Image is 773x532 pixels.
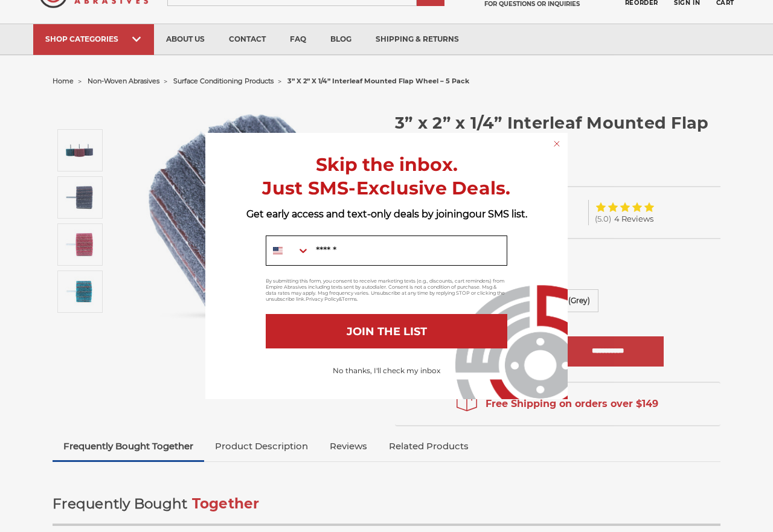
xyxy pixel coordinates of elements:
[551,138,563,150] button: Close dialog
[469,208,527,220] span: our SMS list.
[266,236,310,265] button: Search Countries
[246,208,469,220] span: Get early access and text-only deals by joining
[342,296,358,302] a: Terms.
[327,361,446,381] button: No thanks, I'll check my inbox
[316,153,458,176] span: Skip the inbox.
[266,314,507,348] button: JOIN THE LIST
[306,296,339,302] a: Privacy Policy
[262,177,510,199] span: Just SMS-Exclusive Deals.
[266,278,507,302] p: By submitting this form, you consent to receive marketing texts (e.g., discounts, cart reminders)...
[273,246,283,255] img: United States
